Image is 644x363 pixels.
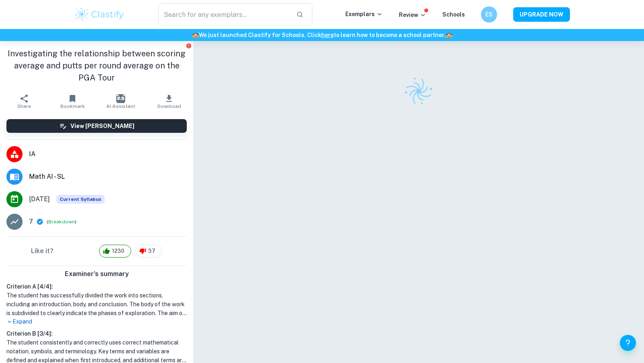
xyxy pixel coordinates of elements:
[186,43,192,49] button: Report issue
[3,269,190,279] h6: Examiner's summary
[620,335,636,351] button: Help and Feedback
[31,246,54,256] h6: Like it?
[6,291,187,318] h1: The student has successfully divided the work into sections, including an introduction, body, and...
[6,47,187,84] h1: Investigating the relationship between scoring average and putts per round average on the PGA Tour
[399,10,426,19] p: Review
[106,103,135,109] span: AI Assistant
[513,7,570,22] button: UPGRADE NOW
[192,32,199,38] span: 🏫
[47,218,76,226] span: ( )
[48,218,75,225] button: Breakdown
[107,247,129,255] span: 1230
[6,119,187,133] button: View [PERSON_NAME]
[29,217,33,227] p: 7
[481,6,497,23] button: ES
[29,149,187,159] span: IA
[157,103,181,109] span: Download
[99,245,131,258] div: 1230
[56,195,105,204] div: This exemplar is based on the current syllabus. Feel free to refer to it for inspiration/ideas wh...
[97,90,145,113] button: AI Assistant
[145,90,193,113] button: Download
[116,94,125,103] img: AI Assistant
[6,282,187,291] h6: Criterion A [ 4 / 4 ]:
[446,32,452,38] span: 🏫
[321,32,334,38] a: here
[442,11,465,18] a: Schools
[74,6,125,23] img: Clastify logo
[70,122,134,130] h6: View [PERSON_NAME]
[6,329,187,338] h6: Criterion B [ 3 / 4 ]:
[29,194,50,204] span: [DATE]
[135,245,162,258] div: 37
[158,3,290,26] input: Search for any exemplars...
[485,10,494,19] h6: ES
[144,247,160,255] span: 37
[6,318,187,326] p: Expand
[2,31,642,39] h6: We just launched Clastify for Schools. Click to learn how to become a school partner.
[17,103,31,109] span: Share
[399,72,438,111] img: Clastify logo
[60,103,85,109] span: Bookmark
[56,195,105,204] span: Current Syllabus
[48,90,97,113] button: Bookmark
[29,172,187,181] span: Math AI - SL
[345,10,383,19] p: Exemplars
